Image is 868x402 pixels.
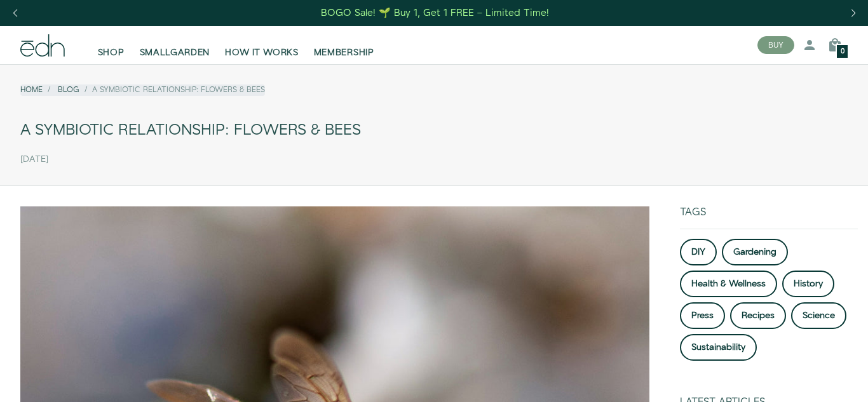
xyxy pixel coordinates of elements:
[20,84,265,95] nav: breadcrumbs
[680,239,717,265] a: DIY
[782,271,834,297] a: History
[79,84,265,95] li: A Symbiotic Relationship: Flowers & Bees
[680,206,858,229] div: Tags
[306,31,382,59] a: MEMBERSHIP
[225,46,298,59] span: HOW IT WORKS
[791,302,846,329] a: Science
[680,271,777,297] a: Health & Wellness
[20,154,48,165] time: [DATE]
[132,31,218,59] a: SMALLGARDEN
[757,36,794,54] button: BUY
[98,46,125,59] span: SHOP
[20,116,848,145] div: A Symbiotic Relationship: Flowers & Bees
[90,31,132,59] a: SHOP
[841,48,844,55] span: 0
[140,46,210,59] span: SMALLGARDEN
[217,31,306,59] a: HOW IT WORKS
[680,302,725,329] a: Press
[321,6,549,20] div: BOGO Sale! 🌱 Buy 1, Get 1 FREE – Limited Time!
[314,46,374,59] span: MEMBERSHIP
[730,302,786,329] a: Recipes
[20,84,43,95] a: Home
[320,3,551,23] a: BOGO Sale! 🌱 Buy 1, Get 1 FREE – Limited Time!
[722,239,788,265] a: Gardening
[58,84,79,95] a: Blog
[680,334,757,361] a: Sustainability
